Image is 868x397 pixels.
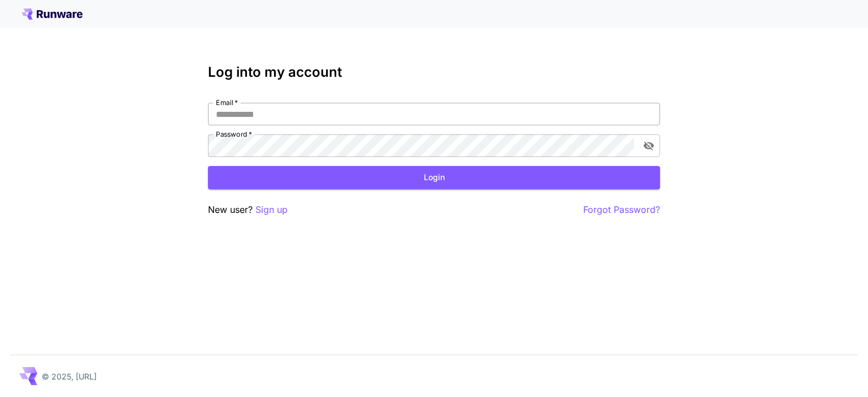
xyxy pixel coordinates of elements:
[208,203,288,217] p: New user?
[255,203,288,217] button: Sign up
[42,370,97,382] p: © 2025, [URL]
[583,203,660,217] button: Forgot Password?
[208,166,660,189] button: Login
[639,136,659,156] button: toggle password visibility
[208,64,660,80] h3: Log into my account
[216,98,238,107] label: Email
[216,129,252,139] label: Password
